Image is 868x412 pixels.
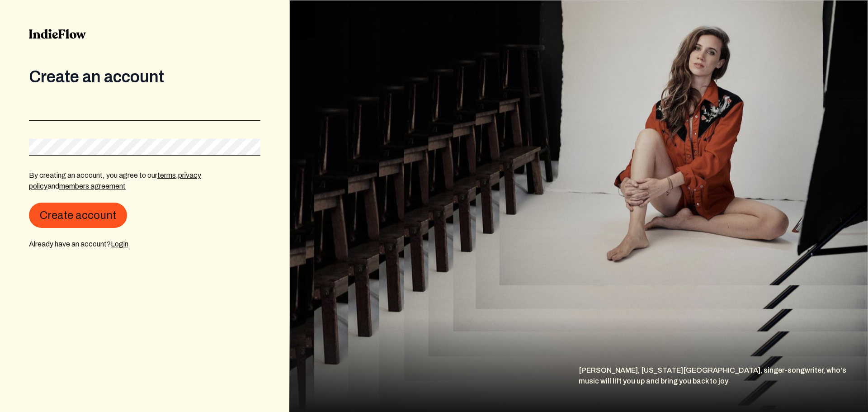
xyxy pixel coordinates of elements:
[29,203,127,228] button: Create account
[29,29,86,39] img: indieflow-logo-black.svg
[29,239,260,250] div: Already have an account?
[29,170,260,192] p: By creating an account, you agree to our , and
[157,171,176,179] a: terms
[29,68,260,86] div: Create an account
[579,365,868,412] div: [PERSON_NAME], [US_STATE][GEOGRAPHIC_DATA], singer-songwriter, who's music will lift you up and b...
[59,182,126,190] a: members agreement
[111,240,128,248] a: Login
